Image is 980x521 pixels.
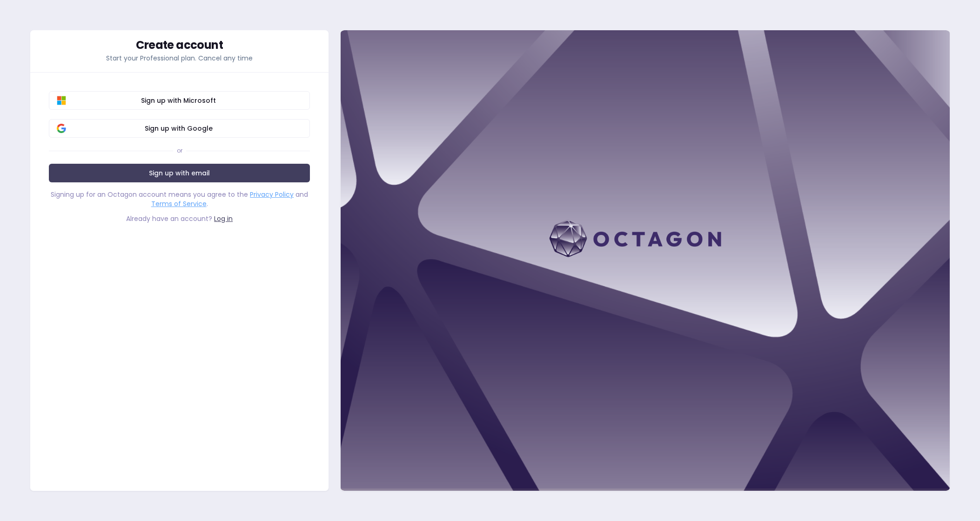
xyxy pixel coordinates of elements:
button: Sign up with Microsoft [49,91,310,110]
button: Sign up with Google [49,119,310,138]
a: Privacy Policy [250,190,294,199]
span: Sign up with Google [55,124,302,133]
div: Create account [49,40,310,51]
a: Sign up with email [49,164,310,182]
a: Log in [214,214,233,223]
p: Start your Professional plan. Cancel any time [49,53,310,63]
div: Signing up for an Octagon account means you agree to the and . [49,190,310,208]
div: Already have an account? [49,214,310,223]
a: Terms of Service [151,199,207,208]
span: Sign up with Microsoft [55,96,302,105]
div: or [177,147,182,154]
